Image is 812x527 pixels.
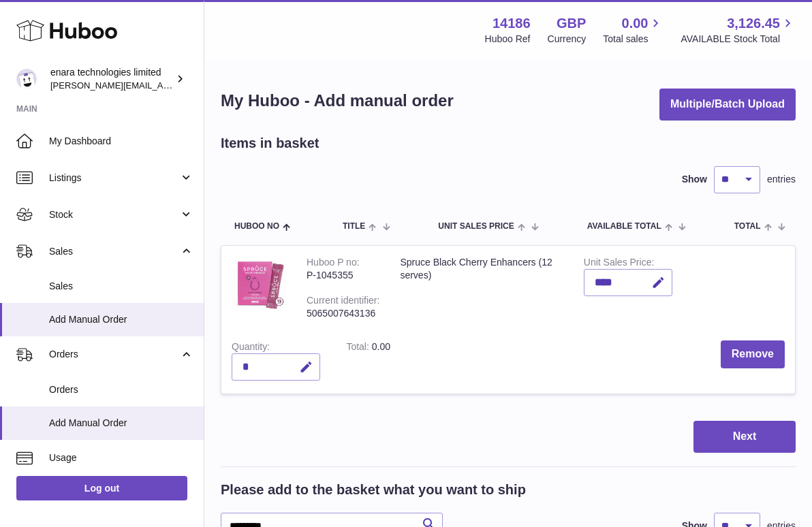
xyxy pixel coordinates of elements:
label: Total [346,341,371,355]
span: My Dashboard [49,135,193,148]
h1: My Huboo - Add manual order [221,90,454,112]
span: Sales [49,280,193,293]
span: Unit Sales Price [438,222,514,231]
div: 5065007643136 [307,307,379,320]
span: Total [734,222,761,231]
button: Next [693,421,796,453]
td: Spruce Black Cherry Enhancers (12 serves) [390,246,573,330]
label: Quantity [232,341,270,355]
span: Listings [49,172,179,185]
img: Spruce Black Cherry Enhancers (12 serves) [232,256,286,310]
span: Sales [49,245,179,258]
label: Unit Sales Price [584,257,654,271]
span: Huboo no [234,222,279,231]
h2: Items in basket [221,134,319,153]
h2: Please add to the basket what you want to ship [221,481,526,499]
label: Show [682,173,707,186]
a: 0.00 Total sales [603,14,663,46]
span: Orders [49,348,179,361]
span: AVAILABLE Stock Total [681,33,796,46]
span: Add Manual Order [49,313,193,326]
span: 0.00 [622,14,649,33]
div: Huboo P no [307,257,360,271]
span: Usage [49,451,193,464]
button: Remove [721,340,785,368]
span: Orders [49,383,193,396]
strong: GBP [557,14,586,33]
span: 3,126.45 [727,14,780,33]
span: Stock [49,208,179,221]
span: 0.00 [372,341,390,352]
img: Dee@enara.co [16,69,37,89]
div: Current identifier [307,295,379,309]
span: entries [767,173,796,186]
span: AVAILABLE Total [587,222,661,231]
span: Title [343,222,365,231]
div: Currency [548,33,587,46]
a: Log out [16,476,187,500]
button: Multiple/Batch Upload [659,89,796,121]
strong: 14186 [493,14,531,33]
a: 3,126.45 AVAILABLE Stock Total [681,14,796,46]
div: Huboo Ref [485,33,531,46]
span: Add Manual Order [49,417,193,430]
span: Total sales [603,33,663,46]
div: enara technologies limited [50,66,173,92]
span: [PERSON_NAME][EMAIL_ADDRESS][DOMAIN_NAME] [50,80,273,91]
div: P-1045355 [307,269,379,282]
